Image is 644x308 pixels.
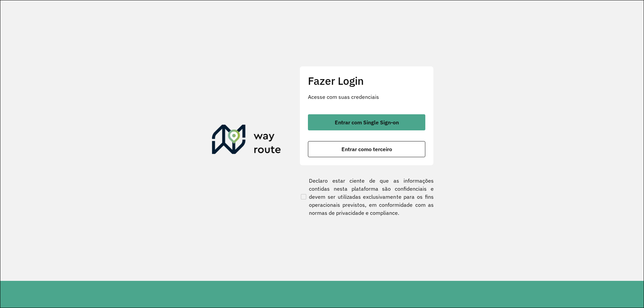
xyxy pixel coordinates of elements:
span: Entrar como terceiro [341,146,392,152]
label: Declaro estar ciente de que as informações contidas nesta plataforma são confidenciais e devem se... [300,177,434,217]
img: Roteirizador AmbevTech [212,125,281,157]
span: Entrar com Single Sign-on [335,120,399,125]
button: button [308,114,425,130]
h2: Fazer Login [308,74,425,87]
button: button [308,141,425,157]
p: Acesse com suas credenciais [308,93,425,101]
